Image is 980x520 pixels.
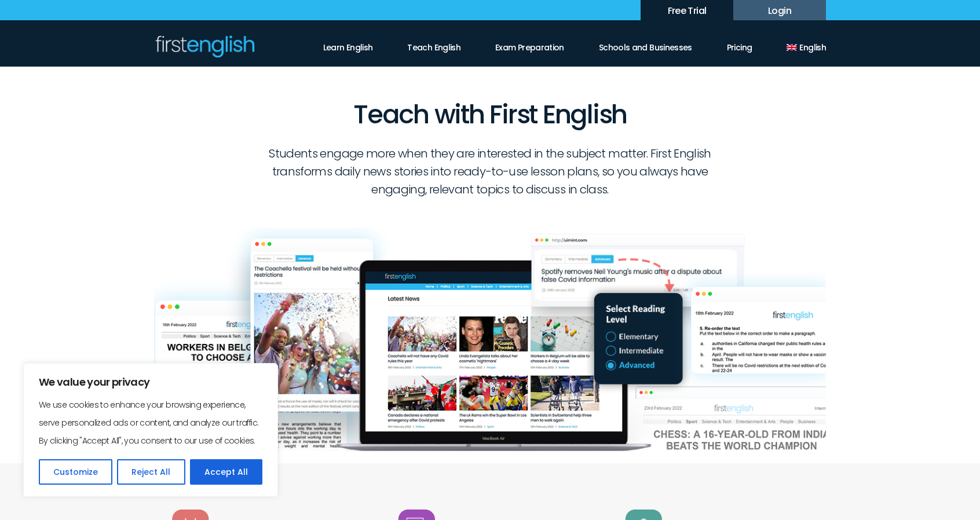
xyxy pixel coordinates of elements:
p: We use cookies to enhance your browsing experience, serve personalized ads or content, and analyz... [39,396,262,450]
button: Accept All [190,459,262,485]
a: Pricing [727,35,752,54]
p: We value your privacy [39,375,262,389]
a: Exam Preparation [495,35,564,54]
img: first-english-teach-english-graphic-2.png [154,228,826,459]
a: Schools and Businesses [599,35,692,54]
p: Students engage more when they are interested in the subject matter. First English transforms dai... [260,145,721,199]
a: Teach English [407,35,460,54]
button: Customize [39,459,112,485]
span: English [799,42,826,53]
h1: Teach with First English [154,67,826,133]
button: Reject All [117,459,185,485]
a: Learn English [323,35,373,54]
a: English [787,35,826,54]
